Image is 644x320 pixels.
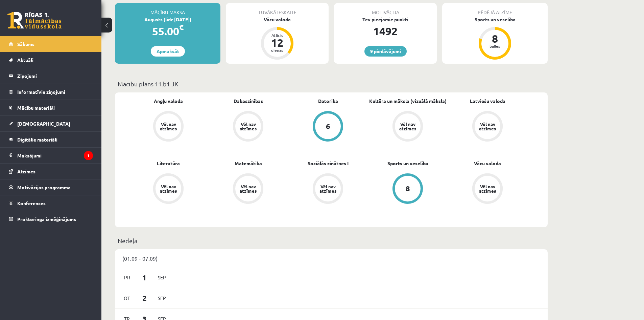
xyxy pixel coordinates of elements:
span: Mācību materiāli [17,105,55,111]
a: Aktuāli [9,52,93,68]
a: 6 [288,111,368,143]
span: 2 [134,293,155,304]
a: Latviešu valoda [470,98,505,105]
a: Dabaszinības [234,98,263,105]
div: 8 [406,185,410,192]
span: Sep [155,293,169,303]
a: Kultūra un māksla (vizuālā māksla) [369,98,447,105]
span: 1 [134,272,155,283]
legend: Ziņojumi [17,68,93,84]
legend: Maksājumi [17,148,93,163]
a: Mācību materiāli [9,100,93,115]
a: Vēl nav atzīmes [128,111,208,143]
div: Vēl nav atzīmes [239,122,258,131]
div: Atlicis [267,33,287,37]
a: [DEMOGRAPHIC_DATA] [9,116,93,131]
span: Motivācijas programma [17,184,71,190]
span: Ot [120,293,134,303]
div: Vēl nav atzīmes [239,184,258,193]
div: Motivācija [334,3,437,16]
span: Sep [155,272,169,283]
a: Informatīvie ziņojumi [9,84,93,100]
p: Nedēļa [118,236,545,245]
a: Vēl nav atzīmes [288,173,368,205]
legend: Informatīvie ziņojumi [17,84,93,100]
a: Vēl nav atzīmes [208,111,288,143]
a: Konferences [9,195,93,211]
div: Tev pieejamie punkti [334,16,437,23]
a: Maksājumi1 [9,148,93,163]
div: 12 [267,37,287,48]
a: Vācu valoda Atlicis 12 dienas [226,16,329,61]
a: Proktoringa izmēģinājums [9,211,93,227]
a: Vēl nav atzīmes [208,173,288,205]
div: dienas [267,48,287,52]
a: Vēl nav atzīmes [128,173,208,205]
a: Sports un veselība 8 balles [442,16,548,61]
a: Vēl nav atzīmes [448,173,527,205]
div: 1492 [334,23,437,39]
div: Vēl nav atzīmes [318,184,337,193]
div: Augusts (līdz [DATE]) [115,16,220,23]
a: Angļu valoda [154,98,183,105]
div: balles [485,44,505,48]
span: Sākums [17,41,34,47]
span: Proktoringa izmēģinājums [17,216,76,222]
a: Literatūra [157,160,180,167]
a: 8 [368,173,448,205]
a: Datorika [318,98,338,105]
a: Sākums [9,36,93,52]
a: Matemātika [235,160,262,167]
p: Mācību plāns 11.b1 JK [118,79,545,88]
span: Konferences [17,200,46,206]
span: Digitālie materiāli [17,136,57,143]
a: Vācu valoda [474,160,501,167]
a: Vēl nav atzīmes [368,111,448,143]
div: 8 [485,33,505,44]
div: Sports un veselība [442,16,548,23]
span: Aktuāli [17,57,33,63]
span: [DEMOGRAPHIC_DATA] [17,121,70,127]
a: Rīgas 1. Tālmācības vidusskola [7,12,62,29]
a: 9 piedāvājumi [364,46,407,57]
a: Motivācijas programma [9,179,93,195]
div: Pēdējā atzīme [442,3,548,16]
div: (01.09 - 07.09) [115,249,548,268]
a: Ziņojumi [9,68,93,84]
div: 6 [326,123,330,130]
div: Mācību maksa [115,3,220,16]
div: Vēl nav atzīmes [159,122,178,131]
a: Vēl nav atzīmes [448,111,527,143]
div: 55.00 [115,23,220,39]
a: Sociālās zinātnes I [308,160,349,167]
a: Apmaksāt [151,46,185,57]
div: Tuvākā ieskaite [226,3,329,16]
a: Atzīmes [9,164,93,179]
span: Atzīmes [17,168,35,174]
span: € [179,22,184,32]
span: Pr [120,272,134,283]
i: 1 [84,151,93,160]
div: Vācu valoda [226,16,329,23]
div: Vēl nav atzīmes [398,122,417,131]
div: Vēl nav atzīmes [478,184,497,193]
a: Sports un veselība [387,160,428,167]
div: Vēl nav atzīmes [478,122,497,131]
a: Digitālie materiāli [9,132,93,147]
div: Vēl nav atzīmes [159,184,178,193]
